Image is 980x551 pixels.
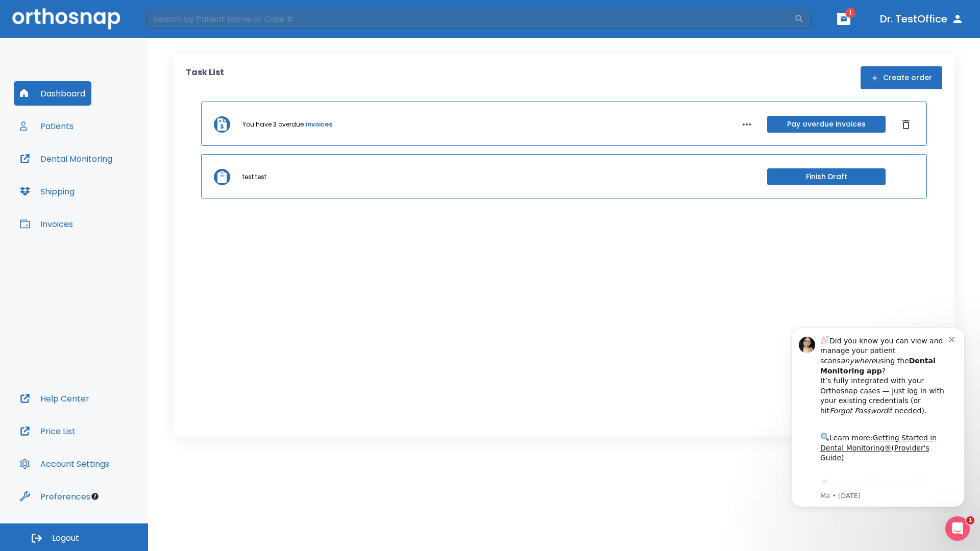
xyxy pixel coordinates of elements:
[767,168,886,185] button: Finish Draft
[173,16,181,24] button: Dismiss notification
[14,419,82,443] button: Price List
[306,120,332,129] a: invoices
[44,163,135,181] a: App Store
[876,10,968,28] button: Dr. TestOffice
[898,116,914,133] button: Dismiss
[861,66,942,89] button: Create order
[44,173,173,182] p: Message from Ma, sent 4w ago
[14,146,118,171] button: Dental Monitoring
[14,114,80,138] button: Patients
[14,484,96,509] button: Preferences
[52,533,79,544] span: Logout
[14,179,81,204] button: Shipping
[776,318,980,513] iframe: Intercom notifications message
[767,116,886,133] button: Pay overdue invoices
[186,66,224,89] p: Task List
[44,160,173,212] div: Download the app: | ​ Let us know if you need help getting started!
[12,8,120,29] img: Orthosnap
[14,386,95,411] button: Help Center
[242,172,266,182] p: test test
[146,9,794,29] input: Search by Patient Name or Case #
[945,516,970,541] iframe: Intercom live chat
[14,81,91,106] button: Dashboard
[845,8,855,18] span: 1
[242,120,304,129] p: You have 3 overdue
[90,492,100,501] div: Tooltip anchor
[14,452,115,476] button: Account Settings
[966,516,974,524] span: 1
[14,212,79,236] button: Invoices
